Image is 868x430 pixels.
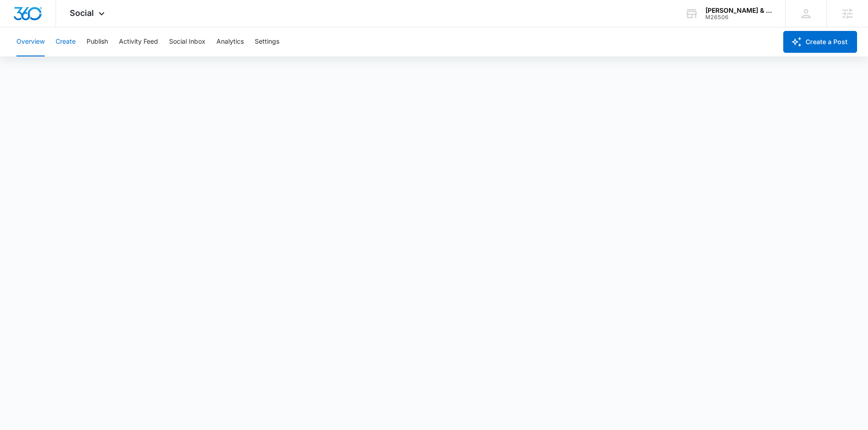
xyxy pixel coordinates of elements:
button: Create [56,27,76,56]
div: account name [705,7,772,14]
button: Activity Feed [119,27,158,56]
button: Social Inbox [169,27,205,56]
button: Settings [255,27,279,56]
button: Analytics [216,27,244,56]
button: Publish [87,27,108,56]
button: Overview [16,27,45,56]
span: Social [70,8,94,18]
div: account id [705,14,772,20]
button: Create a Post [783,31,857,53]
